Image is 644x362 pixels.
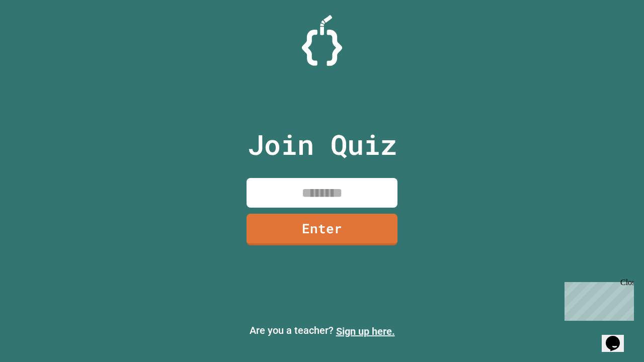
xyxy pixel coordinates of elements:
img: Logo.svg [302,15,342,66]
p: Join Quiz [248,124,397,165]
a: Sign up here. [336,325,395,337]
a: Enter [247,214,397,245]
iframe: chat widget [602,322,634,352]
p: Are you a teacher? [8,323,636,339]
iframe: chat widget [560,278,634,321]
div: Chat with us now!Close [4,4,69,64]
